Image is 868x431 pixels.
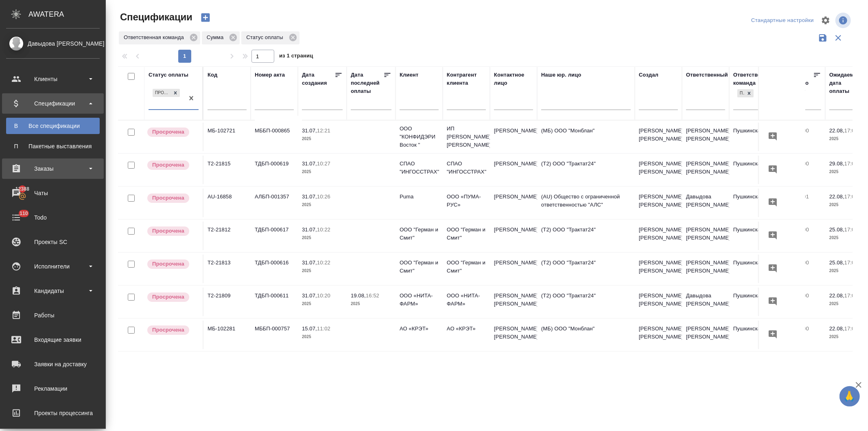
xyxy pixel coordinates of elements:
td: [PERSON_NAME] [490,156,537,184]
p: Статус оплаты [246,33,286,42]
p: 29.08, [829,161,844,167]
div: Кандидаты [6,285,100,297]
td: Т2-21812 [203,222,251,250]
div: Ожидаемая дата оплаты [829,71,862,95]
p: 31.07, [302,194,317,200]
p: 2025 [351,300,391,308]
span: 110 [15,209,33,218]
p: АО «КРЭТ» [400,325,439,333]
div: Клиенты [6,73,100,85]
td: [PERSON_NAME] [PERSON_NAME] [682,255,729,283]
div: split button [749,14,816,27]
button: Сбросить фильтры [831,30,846,46]
p: 12:21 [317,128,330,134]
p: 2025 [302,201,343,209]
div: Ответственная команда [119,31,200,44]
a: Рекламации [2,378,104,399]
td: [PERSON_NAME] [PERSON_NAME] [635,288,682,316]
p: 22.08, [829,194,844,200]
div: Создал [639,71,658,79]
td: Пушкинская [729,222,776,250]
p: ООО «НИТА-ФАРМ» [400,292,439,308]
td: [PERSON_NAME] [PERSON_NAME] [635,321,682,349]
p: Просрочена [152,326,184,334]
div: Просрочена [153,89,171,97]
td: [PERSON_NAME] [PERSON_NAME] [635,189,682,217]
p: 19.08, [351,292,366,299]
div: Статус оплаты [241,31,299,44]
p: Просрочена [152,227,184,235]
td: Пушкинская [729,288,776,316]
div: Контактное лицо [494,71,533,87]
p: 31.07, [302,161,317,167]
a: 12388Чаты [2,183,104,203]
p: 2025 [302,300,343,308]
a: ППакетные выставления [6,138,100,154]
td: Т2-21809 [203,288,251,316]
td: [PERSON_NAME] [490,189,537,217]
td: (Т2) ООО "Трактат24" [537,156,635,184]
div: Входящие заявки [6,334,100,346]
p: ИП [PERSON_NAME] [PERSON_NAME] [447,125,486,149]
td: ТДБП-000616 [251,255,298,283]
td: (Т2) ООО "Трактат24" [537,288,635,316]
a: Работы [2,305,104,325]
td: Давыдова [PERSON_NAME] [682,189,729,217]
p: Просрочена [152,293,184,301]
div: Ответственная команда [733,71,774,87]
p: ООО "Герман и Смит" [400,226,439,242]
a: 110Todo [2,207,104,228]
td: [PERSON_NAME] [490,222,537,250]
div: Дата создания [302,71,335,87]
div: Пушкинская [737,88,754,99]
td: МБ-102721 [203,123,251,151]
p: 31.07, [302,259,317,266]
div: Клиент [400,71,418,79]
td: [PERSON_NAME] [PERSON_NAME] [490,288,537,316]
p: 25.08, [829,226,844,233]
p: 2025 [302,168,343,176]
td: Пушкинская [729,156,776,184]
span: Посмотреть информацию [835,13,853,28]
td: Пушкинская [729,123,776,151]
p: 10:22 [317,226,330,233]
p: 25.08, [829,259,844,266]
p: 22.08, [829,292,844,299]
button: Создать [196,11,215,24]
p: АО «КРЭТ» [447,325,486,333]
td: (МБ) ООО "Монблан" [537,321,635,349]
p: 2025 [302,267,343,275]
a: Проекты SC [2,232,104,252]
td: АЛБП-001357 [251,189,298,217]
p: СПАО "ИНГОССТРАХ" [447,160,486,176]
p: Просрочена [152,260,184,268]
span: Настроить таблицу [816,11,835,30]
td: (Т2) ООО "Трактат24" [537,255,635,283]
td: [PERSON_NAME] [490,123,537,151]
div: Рекламации [6,383,100,395]
td: (AU) Общество с ограниченной ответственностью "АЛС" [537,189,635,217]
p: 17:00 [844,161,858,167]
td: [PERSON_NAME] [PERSON_NAME] [682,321,729,349]
div: Проекты процессинга [6,407,100,419]
div: Все спецификации [10,122,96,130]
td: [PERSON_NAME] [490,255,537,283]
p: ООО "КОНФИДЭРИ Восток " [400,125,439,149]
p: 2025 [302,234,343,242]
td: [PERSON_NAME] [PERSON_NAME] [635,222,682,250]
p: ООО "Герман и Смит" [400,259,439,275]
p: 17:00 [844,292,858,299]
div: Код [208,71,217,79]
td: МББП-000865 [251,123,298,151]
p: Просрочена [152,194,184,202]
div: Заявки на доставку [6,358,100,370]
td: Т2-21813 [203,255,251,283]
p: 17:00 [844,226,858,233]
p: 17:00 [844,259,858,266]
td: Пушкинская [729,189,776,217]
td: (МБ) ООО "Монблан" [537,123,635,151]
div: Спецификации [6,97,100,110]
td: [PERSON_NAME] [PERSON_NAME] [490,321,537,349]
td: [PERSON_NAME] [PERSON_NAME] [635,123,682,151]
span: Спецификации [118,11,192,24]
